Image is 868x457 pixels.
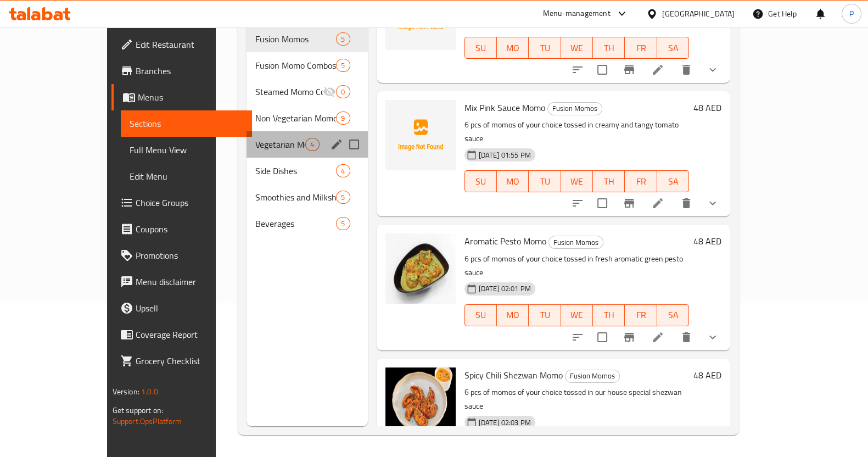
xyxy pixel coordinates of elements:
div: items [336,85,350,98]
span: SA [662,40,685,56]
a: Coverage Report [111,321,252,348]
div: items [336,112,350,125]
a: Sections [121,110,252,137]
button: Branch-specific-item [616,324,642,350]
span: MO [501,307,524,323]
button: SA [657,37,689,59]
span: 4 [306,140,318,150]
span: Smoothies and Milkshakes [255,191,336,204]
svg: Show Choices [706,331,719,344]
span: Fusion Momos [255,32,336,46]
span: Full Menu View [130,143,243,157]
button: show more [699,324,726,350]
span: Non Vegetarian Momos [255,112,336,125]
span: [DATE] 02:03 PM [474,417,535,428]
span: MO [501,174,524,190]
span: FR [629,174,652,190]
button: show more [699,57,726,83]
span: 5 [337,60,349,71]
h6: 48 AED [693,367,721,383]
a: Upsell [111,295,252,321]
a: Menus [111,84,252,110]
span: Edit Restaurant [136,38,243,51]
button: sort-choices [564,57,591,83]
button: Branch-specific-item [616,57,642,83]
span: Select to update [591,326,614,349]
span: SA [662,307,685,323]
span: Upsell [136,302,243,315]
a: Grocery Checklist [111,348,252,374]
button: TH [593,170,625,192]
span: SU [469,307,492,323]
button: WE [561,170,593,192]
p: 6 pcs of momos of your choice tossed in fresh aromatic green pesto sauce [464,252,690,280]
div: items [336,59,350,72]
div: Steamed Momo Combo Offers [255,85,323,98]
span: WE [565,40,589,56]
span: TH [597,174,620,190]
span: [DATE] 02:01 PM [474,283,535,294]
h6: 48 AED [693,100,721,115]
div: items [336,191,350,204]
button: FR [625,37,657,59]
button: SA [657,170,689,192]
a: Menu disclaimer [111,269,252,295]
span: MO [501,40,524,56]
button: delete [673,324,699,350]
span: P [849,8,854,20]
span: 5 [337,192,349,203]
button: sort-choices [564,190,591,216]
span: SA [662,174,685,190]
a: Edit Menu [121,163,252,190]
img: Mix Pink Sauce Momo [385,100,456,170]
button: SU [464,304,497,326]
span: Edit Menu [130,170,243,183]
a: Edit Restaurant [111,31,252,58]
span: Vegetarian Momo [255,138,305,151]
div: Menu-management [543,7,611,20]
span: SU [469,40,492,56]
div: Non Vegetarian Momos9 [247,105,367,131]
button: MO [497,37,529,59]
a: Choice Groups [111,190,252,216]
span: Sections [130,117,243,130]
span: TU [533,174,556,190]
button: SU [464,170,497,192]
button: FR [625,170,657,192]
a: Edit menu item [651,197,664,210]
span: 4 [337,166,349,176]
a: Coupons [111,216,252,242]
img: Spicy Chili Shezwan Momo [385,367,456,438]
span: TH [597,307,620,323]
span: Promotions [136,249,243,262]
div: Fusion Momos [547,102,602,115]
button: TH [593,304,625,326]
button: edit [328,136,345,153]
div: Vegetarian Momo4edit [247,131,367,158]
span: Spicy Chili Shezwan Momo [464,367,563,383]
button: MO [497,170,529,192]
span: Menu disclaimer [136,275,243,288]
span: WE [565,307,589,323]
div: Smoothies and Milkshakes5 [247,184,367,210]
button: delete [673,57,699,83]
a: Promotions [111,242,252,269]
div: Fusion Momos5 [247,26,367,52]
span: SU [469,174,492,190]
span: Fusion Momos [549,236,603,249]
span: Mix Pink Sauce Momo [464,99,545,116]
button: WE [561,304,593,326]
button: TU [529,170,561,192]
span: Fusion Momo Combos [255,59,336,72]
svg: Show Choices [706,197,719,210]
svg: Inactive section [323,85,336,98]
span: 1.0.0 [141,384,158,399]
span: Menus [138,91,243,104]
button: delete [673,190,699,216]
button: WE [561,37,593,59]
div: Fusion Momo Combos5 [247,52,367,79]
